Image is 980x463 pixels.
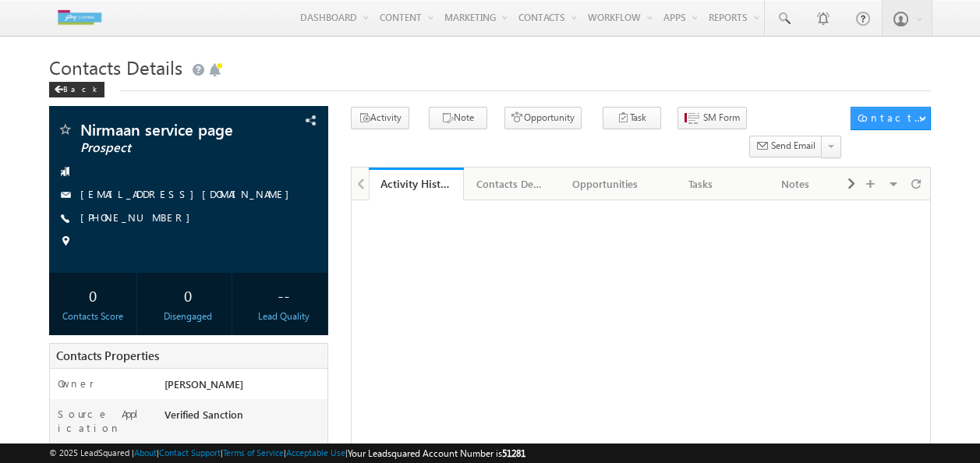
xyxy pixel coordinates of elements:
[80,140,252,156] span: Prospect
[858,111,924,125] div: Contacts Actions
[53,309,133,323] div: Contacts Score
[148,309,228,323] div: Disengaged
[429,107,487,129] button: Note
[558,168,653,200] a: Opportunities
[49,82,104,97] div: Back
[603,107,661,129] button: Task
[464,168,559,199] li: Contacts Details
[80,122,252,137] span: Nirmaan service page
[749,136,823,158] button: Send Email
[464,168,559,200] a: Contacts Details
[56,348,159,363] span: Contacts Properties
[771,139,815,153] span: Send Email
[58,376,94,391] label: Owner
[58,407,150,435] label: Source Application
[369,168,464,199] li: Activity History
[369,168,464,200] a: Activity History
[49,81,112,94] a: Back
[223,447,284,458] a: Terms of Service
[243,281,323,309] div: --
[476,175,545,193] div: Contacts Details
[165,377,243,391] span: [PERSON_NAME]
[504,107,582,129] button: Opportunity
[348,447,525,459] span: Your Leadsquared Account Number is
[380,176,452,191] div: Activity History
[243,309,323,323] div: Lead Quality
[49,446,525,461] span: © 2025 LeadSquared | | | | |
[653,168,748,200] a: Tasks
[53,281,133,309] div: 0
[571,175,639,193] div: Opportunities
[134,447,157,458] a: About
[761,175,830,193] div: Notes
[159,447,221,458] a: Contact Support
[703,111,740,125] span: SM Form
[148,281,228,309] div: 0
[286,447,345,458] a: Acceptable Use
[748,168,844,200] a: Notes
[80,187,297,200] a: [EMAIL_ADDRESS][DOMAIN_NAME]
[666,175,734,193] div: Tasks
[80,210,198,226] span: [PHONE_NUMBER]
[49,4,110,31] img: Custom Logo
[49,55,182,80] span: Contacts Details
[678,107,747,129] button: SM Form
[161,407,327,429] div: Verified Sanction
[351,107,409,129] button: Activity
[502,447,525,459] span: 51281
[851,107,931,130] button: Contacts Actions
